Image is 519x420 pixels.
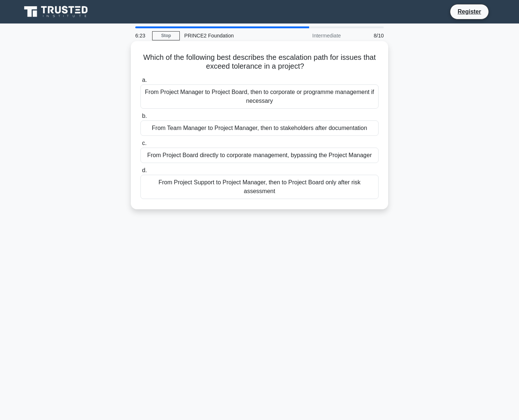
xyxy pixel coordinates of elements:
span: b. [142,113,147,119]
div: From Project Support to Project Manager, then to Project Board only after risk assessment [140,175,379,199]
span: c. [142,140,146,146]
a: Stop [152,31,180,40]
div: From Team Manager to Project Manager, then to stakeholders after documentation [140,120,379,136]
div: 6:23 [131,28,152,43]
div: Intermediate [281,28,345,43]
div: PRINCE2 Foundation [180,28,281,43]
h5: Which of the following best describes the escalation path for issues that exceed tolerance in a p... [140,53,379,71]
div: From Project Board directly to corporate management, bypassing the Project Manager [140,148,379,163]
div: 8/10 [345,28,388,43]
span: a. [142,77,147,83]
div: From Project Manager to Project Board, then to corporate or programme management if necessary [140,84,379,109]
a: Register [453,7,486,16]
span: d. [142,167,147,173]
